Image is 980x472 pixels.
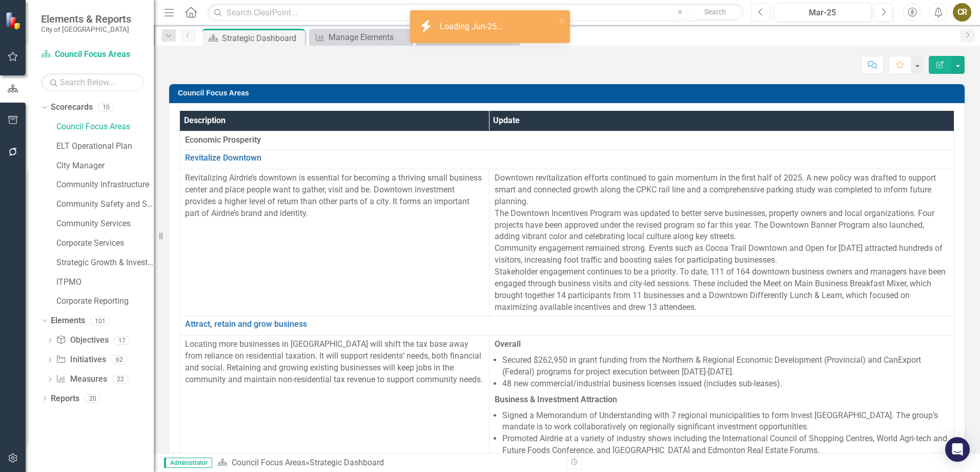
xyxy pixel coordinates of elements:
a: Council Focus Areas [41,49,144,61]
td: Double-Click to Edit [180,131,954,150]
a: Attract, retain and grow business [185,320,949,329]
div: » [217,457,559,469]
a: ELT Operational Plan [56,141,154,152]
img: ClearPoint Strategy [5,12,23,30]
div: 22 [112,375,129,384]
p: Downtown revitalization efforts continued to gain momentum in the first half of 2025. A new polic... [495,172,949,313]
input: Search Below... [41,73,144,91]
a: ITPMO [56,277,154,288]
td: Double-Click to Edit Right Click for Context Menu [180,317,954,336]
a: Corporate Reporting [56,296,154,307]
a: Council Focus Areas [56,121,154,133]
div: Open Intercom Messenger [945,437,970,462]
a: City Manager [56,160,154,172]
a: Community Services [56,218,154,230]
div: Strategic Dashboard [222,32,302,45]
h3: Council Focus Areas [178,89,959,97]
span: Economic Prosperity [185,134,949,146]
a: Council Focus Areas [232,458,305,467]
input: Search ClearPoint... [208,4,744,22]
strong: Business & Investment Attraction [495,395,617,404]
a: Community Safety and Social Services [56,199,154,210]
a: Revitalize Downtown​ [185,153,949,163]
div: 20 [85,394,101,403]
a: Scorecards [51,102,93,113]
span: Elements & Reports [41,13,131,25]
li: Secured $262,950 in grant funding from the Northern & Regional Economic Development (Provincial) ... [502,355,949,378]
button: Mar-25 [773,3,871,22]
a: Objectives [56,335,108,346]
a: Community Infrastructure [56,179,154,191]
div: 10 [98,103,114,112]
small: City of [GEOGRAPHIC_DATA] [41,25,131,33]
div: 17 [114,336,130,345]
a: Initiatives [56,354,106,366]
li: 48 new commercial/industrial business licenses issued (includes sub-leases). [502,378,949,390]
a: Elements [51,315,85,327]
div: Manage Elements [329,31,409,44]
span: Administrator [164,458,212,468]
p: Revitalizing Airdrie’s downtown is essential for becoming a thriving small business center and pl... [185,172,484,219]
button: Search [690,5,741,19]
a: Measures [56,373,107,385]
a: Reports [51,393,79,405]
td: Double-Click to Edit Right Click for Context Menu [180,150,954,169]
div: 62 [111,356,128,364]
a: Manage Elements [312,31,409,44]
td: Double-Click to Edit [180,169,489,317]
li: Promoted Airdrie at a variety of industry shows including the International Council of Shopping C... [502,433,949,457]
div: 101 [90,317,110,325]
strong: Overall [495,339,521,349]
span: Search [704,8,726,16]
div: Strategic Dashboard [310,458,384,467]
button: close [559,14,566,26]
a: Corporate Services [56,238,154,249]
button: CR [953,3,971,22]
div: Loading Jun-25... [440,21,505,33]
p: Locating more businesses in [GEOGRAPHIC_DATA] will shift the tax base away from reliance on resid... [185,339,484,385]
li: Signed a Memorandum of Understanding with 7 regional municipalities to form Invest [GEOGRAPHIC_DA... [502,410,949,434]
div: Mar-25 [777,7,868,19]
td: Double-Click to Edit [489,169,954,317]
a: Strategic Growth & Investment [56,257,154,269]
